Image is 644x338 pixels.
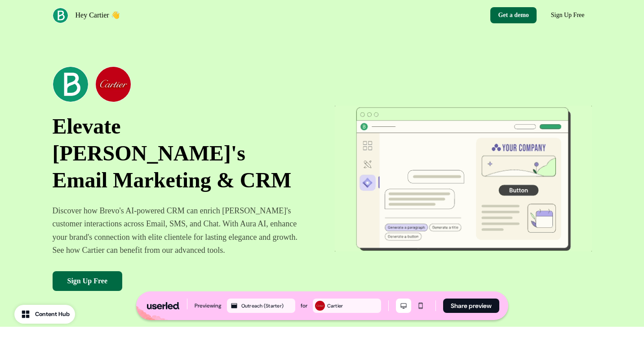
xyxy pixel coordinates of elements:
[53,271,122,291] button: Sign Up Free
[53,204,310,257] p: Discover how Brevo's AI-powered CRM can enrich [PERSON_NAME]'s customer interactions across Email...
[301,301,307,310] div: for
[490,7,536,23] button: Get a demo
[413,299,428,313] button: Mobile mode
[76,10,120,21] p: Hey Cartier 👋
[443,299,499,313] button: Share preview
[396,299,411,313] button: Desktop mode
[195,301,222,310] div: Previewing
[241,302,293,310] div: Outreach (Starter)
[14,305,75,324] button: Content Hub
[53,167,310,194] p: Email Marketing & CRM
[35,310,70,319] div: Content Hub
[544,7,592,23] a: Sign Up Free
[327,302,379,310] div: Cartier
[53,113,310,167] p: Elevate [PERSON_NAME]'s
